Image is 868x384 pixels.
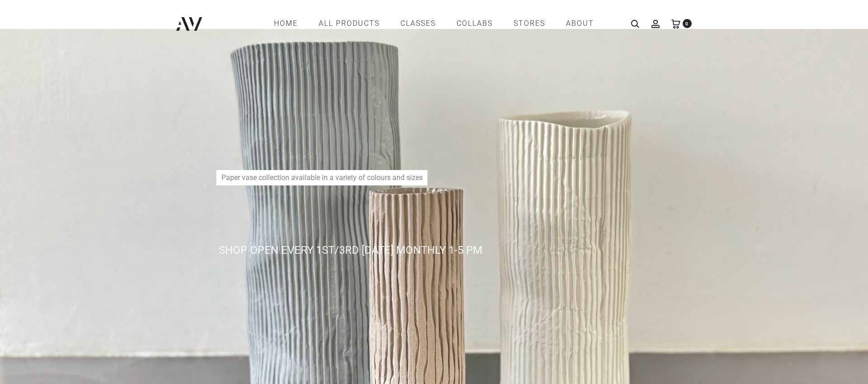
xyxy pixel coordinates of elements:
[319,16,380,31] a: All products
[566,16,594,31] a: ABOUT
[514,16,545,31] a: STORES
[401,16,436,31] a: CLASSES
[671,19,680,28] a: 0
[683,19,692,28] span: 0
[274,16,298,31] a: Home
[217,170,428,185] p: Paper vase collection available in a variety of colours and sizes
[219,242,743,258] div: SHOP OPEN EVERY 1ST/3RD [DATE] MONTHLY 1-5 PM
[457,16,493,31] a: COLLABS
